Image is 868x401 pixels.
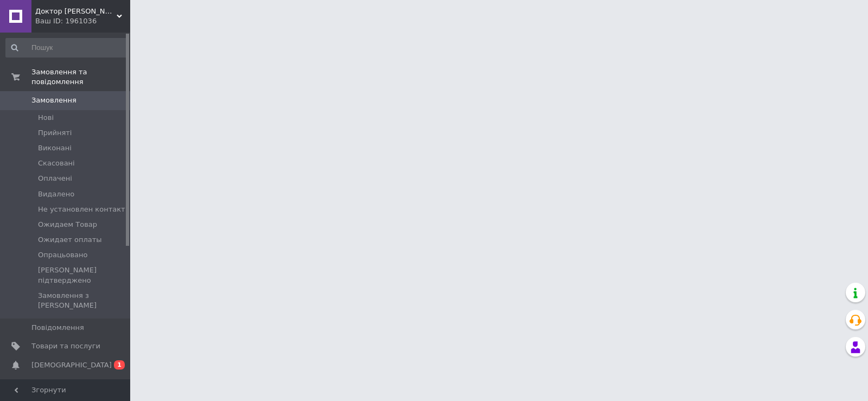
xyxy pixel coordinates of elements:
span: Прийняті [38,128,72,138]
span: Показники роботи компанії [31,379,100,398]
span: Не установлен контакт [38,205,125,214]
span: Замовлення з [PERSON_NAME] [38,291,127,310]
span: [PERSON_NAME] підтверджено [38,265,127,285]
span: Замовлення та повідомлення [31,67,130,87]
span: Видалено [38,189,74,199]
span: Замовлення [31,96,76,105]
span: Доктор Тонер - твій магазин картриджів для принтеру [35,7,117,16]
span: 1 [114,360,125,370]
span: Повідомлення [31,323,84,333]
span: Ожидает оплаты [38,235,102,245]
span: Товари та послуги [31,341,100,351]
span: Оплачені [38,174,72,183]
span: Ожидаем Товар [38,220,97,230]
span: Нові [38,113,54,123]
input: Пошук [5,38,128,58]
div: Ваш ID: 1961036 [35,16,130,26]
span: Опрацьовано [38,250,88,260]
span: Виконані [38,143,72,153]
span: Скасовані [38,158,75,168]
span: [DEMOGRAPHIC_DATA] [31,360,112,370]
